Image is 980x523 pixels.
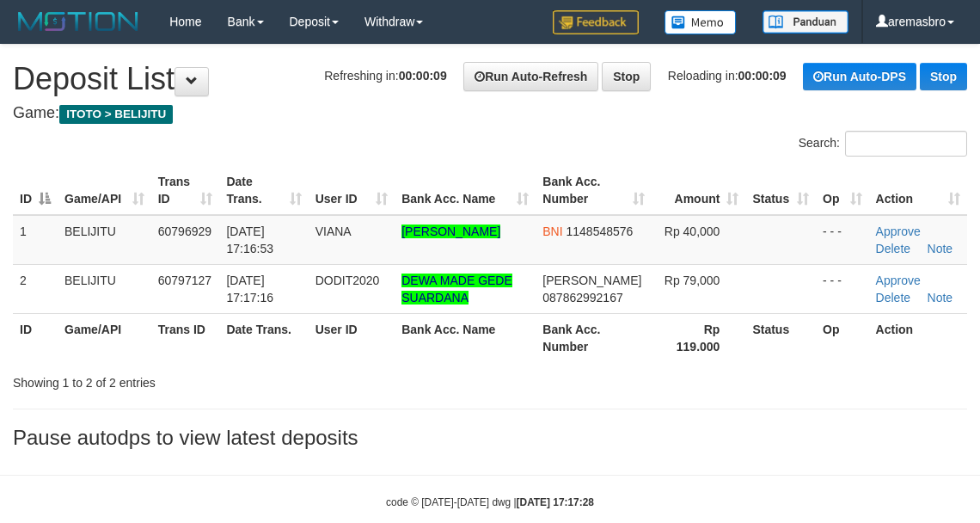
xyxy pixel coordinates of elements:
[928,242,953,255] a: Note
[763,10,848,34] img: panduan.png
[665,225,720,238] span: Rp 40,000
[13,215,58,265] td: 1
[226,225,273,255] span: [DATE] 17:16:53
[13,166,58,215] th: ID: activate to sort column descending
[567,225,634,238] span: Copy 1148548576 to clipboard
[816,215,869,265] td: - - -
[553,10,639,34] img: Feedback.jpg
[13,264,58,313] td: 2
[542,291,622,305] span: Copy 087862992167 to clipboard
[536,166,652,215] th: Bank Acc. Number: activate to sort column ascending
[219,313,308,362] th: Date Trans.
[745,166,816,215] th: Status: activate to sort column ascending
[13,367,395,391] div: Showing 1 to 2 of 2 entries
[876,274,921,287] a: Approve
[845,131,967,157] input: Search:
[13,313,58,362] th: ID
[816,313,869,362] th: Op
[399,69,447,83] strong: 00:00:09
[876,225,921,238] a: Approve
[876,291,910,305] a: Delete
[463,62,598,91] a: Run Auto-Refresh
[158,274,211,287] span: 60797127
[652,166,745,215] th: Amount: activate to sort column ascending
[309,166,395,215] th: User ID: activate to sort column ascending
[401,274,512,305] a: DEWA MADE GEDE SUARDANA
[665,274,720,287] span: Rp 79,000
[517,496,594,508] strong: [DATE] 17:17:28
[876,242,910,255] a: Delete
[803,63,916,90] a: Run Auto-DPS
[59,105,173,124] span: ITOTO > BELIJITU
[226,274,273,305] span: [DATE] 17:17:16
[315,225,352,238] span: VIANA
[542,274,641,287] span: [PERSON_NAME]
[928,291,953,305] a: Note
[401,225,500,238] a: [PERSON_NAME]
[151,313,220,362] th: Trans ID
[13,9,144,34] img: MOTION_logo.png
[151,166,220,215] th: Trans ID: activate to sort column ascending
[324,69,446,83] span: Refreshing in:
[395,166,536,215] th: Bank Acc. Name: activate to sort column ascending
[395,313,536,362] th: Bank Acc. Name
[58,313,151,362] th: Game/API
[920,63,967,90] a: Stop
[738,69,787,83] strong: 00:00:09
[816,166,869,215] th: Op: activate to sort column ascending
[745,313,816,362] th: Status
[536,313,652,362] th: Bank Acc. Number
[602,62,651,91] a: Stop
[652,313,745,362] th: Rp 119.000
[799,131,967,157] label: Search:
[665,10,737,34] img: Button%20Memo.svg
[158,225,211,238] span: 60796929
[58,166,151,215] th: Game/API: activate to sort column ascending
[816,264,869,313] td: - - -
[13,105,967,122] h4: Game:
[315,274,380,287] span: DODIT2020
[58,264,151,313] td: BELIJITU
[542,225,562,238] span: BNI
[386,496,594,508] small: code © [DATE]-[DATE] dwg |
[13,427,967,449] h3: Pause autodps to view latest deposits
[219,166,308,215] th: Date Trans.: activate to sort column ascending
[869,313,967,362] th: Action
[869,166,967,215] th: Action: activate to sort column ascending
[58,215,151,265] td: BELIJITU
[668,69,787,83] span: Reloading in:
[13,62,967,96] h1: Deposit List
[309,313,395,362] th: User ID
